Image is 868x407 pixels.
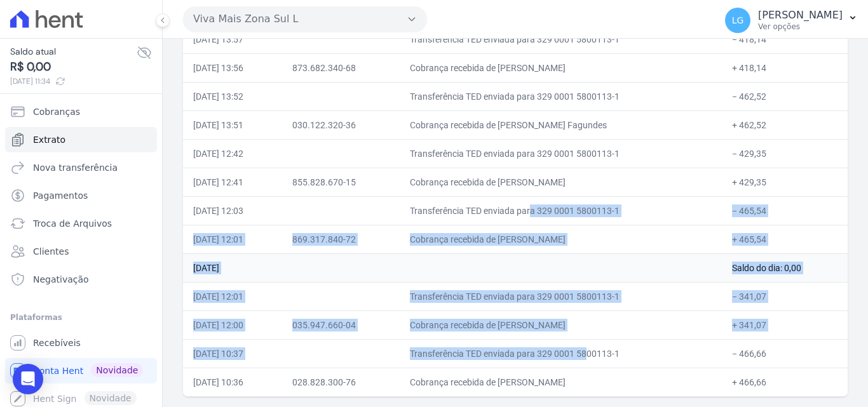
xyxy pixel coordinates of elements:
[33,133,65,146] span: Extrato
[282,168,400,196] td: 855.828.670-15
[183,53,282,82] td: [DATE] 13:56
[722,310,848,339] td: + 341,07
[722,368,848,396] td: + 466,66
[33,337,81,349] span: Recebíveis
[33,217,112,230] span: Troca de Arquivos
[722,282,848,310] td: − 341,07
[758,9,843,22] p: [PERSON_NAME]
[722,253,848,282] td: Saldo do dia: 0,00
[10,310,152,325] div: Plataformas
[282,225,400,253] td: 869.317.840-72
[13,364,43,394] div: Open Intercom Messenger
[722,139,848,168] td: − 429,35
[33,364,83,377] span: Conta Hent
[722,25,848,53] td: − 418,14
[400,225,722,253] td: Cobrança recebida de [PERSON_NAME]
[400,196,722,225] td: Transferência TED enviada para 329 0001 5800113-1
[722,82,848,110] td: − 462,52
[400,168,722,196] td: Cobrança recebida de [PERSON_NAME]
[10,76,137,87] span: [DATE] 11:34
[183,253,722,282] td: [DATE]
[400,282,722,310] td: Transferência TED enviada para 329 0001 5800113-1
[400,310,722,339] td: Cobrança recebida de [PERSON_NAME]
[722,339,848,368] td: − 466,66
[183,339,282,368] td: [DATE] 10:37
[183,368,282,396] td: [DATE] 10:36
[400,368,722,396] td: Cobrança recebida de [PERSON_NAME]
[10,58,137,76] span: R$ 0,00
[722,168,848,196] td: + 429,35
[183,82,282,110] td: [DATE] 13:52
[758,22,843,32] p: Ver opções
[33,161,118,174] span: Nova transferência
[722,110,848,139] td: + 462,52
[10,45,137,58] span: Saldo atual
[722,225,848,253] td: + 465,54
[183,168,282,196] td: [DATE] 12:41
[5,330,157,356] a: Recebíveis
[183,282,282,310] td: [DATE] 12:01
[732,16,744,25] span: LG
[33,189,88,202] span: Pagamentos
[183,6,427,32] button: Viva Mais Zona Sul L
[183,25,282,53] td: [DATE] 13:57
[5,358,157,384] a: Conta Hent Novidade
[33,245,69,258] span: Clientes
[400,110,722,139] td: Cobrança recebida de [PERSON_NAME] Fagundes
[5,183,157,208] a: Pagamentos
[33,273,89,286] span: Negativação
[715,3,868,38] button: LG [PERSON_NAME] Ver opções
[400,82,722,110] td: Transferência TED enviada para 329 0001 5800113-1
[91,363,143,377] span: Novidade
[183,110,282,139] td: [DATE] 13:51
[400,25,722,53] td: Transferência TED enviada para 329 0001 5800113-1
[282,110,400,139] td: 030.122.320-36
[5,211,157,236] a: Troca de Arquivos
[722,196,848,225] td: − 465,54
[282,53,400,82] td: 873.682.340-68
[183,225,282,253] td: [DATE] 12:01
[282,310,400,339] td: 035.947.660-04
[183,196,282,225] td: [DATE] 12:03
[33,105,80,118] span: Cobranças
[282,368,400,396] td: 028.828.300-76
[183,310,282,339] td: [DATE] 12:00
[5,267,157,292] a: Negativação
[5,155,157,180] a: Nova transferência
[5,99,157,124] a: Cobranças
[400,139,722,168] td: Transferência TED enviada para 329 0001 5800113-1
[183,139,282,168] td: [DATE] 12:42
[5,239,157,264] a: Clientes
[400,339,722,368] td: Transferência TED enviada para 329 0001 5800113-1
[5,127,157,152] a: Extrato
[722,53,848,82] td: + 418,14
[400,53,722,82] td: Cobrança recebida de [PERSON_NAME]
